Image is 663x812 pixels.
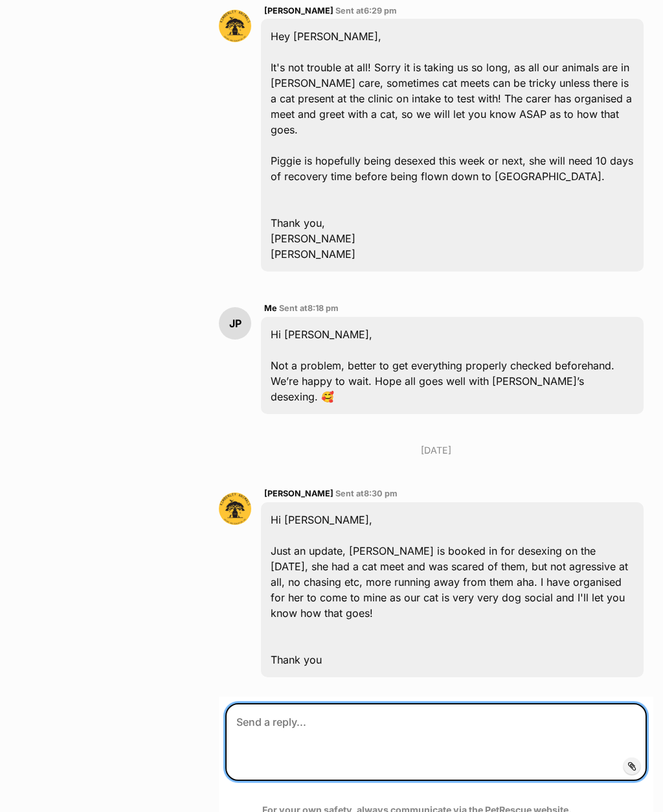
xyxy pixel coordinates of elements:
[264,6,333,16] span: [PERSON_NAME]
[219,307,251,340] div: JP
[264,303,277,313] span: Me
[264,489,333,498] span: [PERSON_NAME]
[219,493,251,525] img: AMY HASKINS profile pic
[364,6,397,16] span: 6:29 pm
[335,6,397,16] span: Sent at
[261,317,644,414] div: Hi [PERSON_NAME], Not a problem, better to get everything properly checked beforehand. We’re happ...
[261,502,644,677] div: Hi [PERSON_NAME], Just an update, [PERSON_NAME] is booked in for desexing on the [DATE], she had ...
[219,10,251,42] img: AMY HASKINS profile pic
[219,443,653,457] p: [DATE]
[364,489,398,498] span: 8:30 pm
[308,303,339,313] span: 8:18 pm
[335,489,398,498] span: Sent at
[261,19,644,272] div: Hey [PERSON_NAME], It's not trouble at all! Sorry it is taking us so long, as all our animals are...
[279,303,339,313] span: Sent at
